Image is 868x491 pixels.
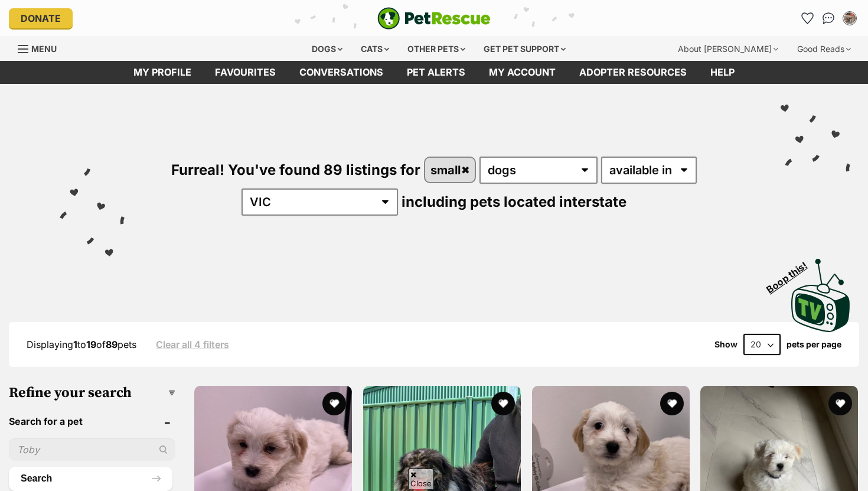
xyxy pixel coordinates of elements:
[425,158,475,182] a: small
[322,392,346,415] button: favourite
[475,37,574,61] div: Get pet support
[73,339,77,350] strong: 1
[9,467,172,490] button: Search
[491,392,515,415] button: favourite
[660,392,683,415] button: favourite
[86,339,96,350] strong: 19
[819,9,838,28] a: Conversations
[304,37,351,61] div: Dogs
[9,8,73,28] a: Donate
[567,61,699,84] a: Adopter resources
[789,37,859,61] div: Good Reads
[823,12,835,24] img: chat-41dd97257d64d25036548639549fe6c8038ab92f7586957e7f3b1b290dea8141.svg
[106,339,118,350] strong: 89
[791,259,850,332] img: PetRescue TV logo
[402,193,626,210] span: including pets located interstate
[156,339,229,350] a: Clear all 4 filters
[9,438,175,461] input: Toby
[31,44,57,54] span: Menu
[203,61,288,84] a: Favourites
[377,7,491,30] a: PetRescue
[670,37,787,61] div: About [PERSON_NAME]
[9,385,175,401] h3: Refine your search
[699,61,746,84] a: Help
[844,12,856,24] img: Philippa Sheehan profile pic
[9,416,175,427] header: Search for a pet
[122,61,203,84] a: My profile
[377,7,491,30] img: logo-e224e6f780fb5917bec1dbf3a21bbac754714ae5b6737aabdf751b685950b380.svg
[828,392,852,415] button: favourite
[18,37,65,58] a: Menu
[798,9,817,28] a: Favourites
[408,469,434,489] span: Close
[477,61,567,84] a: My account
[798,9,859,28] ul: Account quick links
[714,340,738,349] span: Show
[171,161,420,178] span: Furreal! You've found 89 listings for
[395,61,477,84] a: Pet alerts
[840,9,859,28] button: My account
[765,252,819,295] span: Boop this!
[27,339,136,350] span: Displaying to of pets
[791,248,850,334] a: Boop this!
[288,61,395,84] a: conversations
[399,37,474,61] div: Other pets
[787,340,841,349] label: pets per page
[353,37,397,61] div: Cats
